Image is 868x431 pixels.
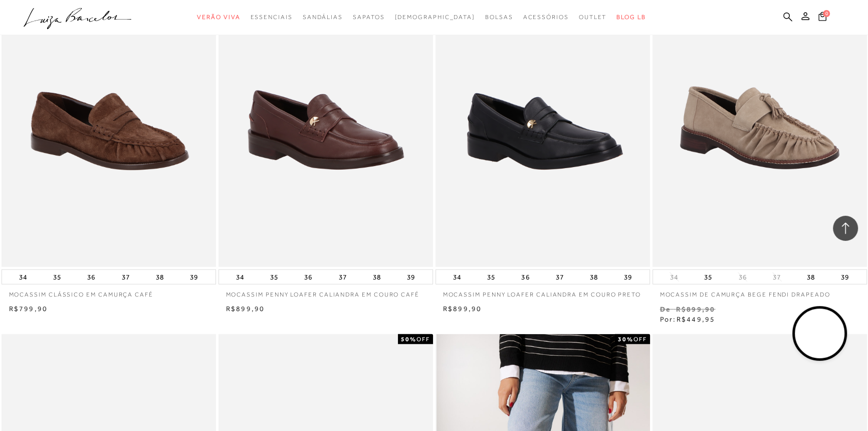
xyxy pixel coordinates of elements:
[660,315,716,323] span: Por:
[485,14,513,21] span: Bolsas
[250,14,292,21] span: Essenciais
[9,305,48,313] span: R$799,90
[303,8,343,27] a: categoryNavScreenReaderText
[226,305,265,313] span: R$899,90
[823,10,830,17] span: 0
[436,284,650,299] a: MOCASSIM PENNY LOAFER CALIANDRA EM COURO PRETO
[587,270,601,284] button: 38
[404,270,418,284] button: 39
[523,14,569,21] span: Acessórios
[616,14,645,21] span: BLOG LB
[353,8,384,27] a: categoryNavScreenReaderText
[523,8,569,27] a: categoryNavScreenReaderText
[187,270,201,284] button: 39
[653,284,867,299] a: MOCASSIM DE CAMURÇA BEGE FENDI DRAPEADO
[553,270,567,284] button: 37
[660,305,671,313] small: De
[633,336,647,343] span: OFF
[579,8,607,27] a: categoryNavScreenReaderText
[267,270,281,284] button: 35
[815,11,829,25] button: 0
[394,14,475,21] span: [DEMOGRAPHIC_DATA]
[336,270,350,284] button: 37
[621,270,635,284] button: 39
[667,272,681,282] button: 34
[301,270,315,284] button: 36
[416,336,430,343] span: OFF
[370,270,384,284] button: 38
[484,270,498,284] button: 35
[518,270,532,284] button: 36
[735,272,749,282] button: 36
[618,336,633,343] strong: 30%
[701,270,715,284] button: 35
[485,8,513,27] a: categoryNavScreenReaderText
[804,270,818,284] button: 38
[50,270,64,284] button: 35
[450,270,464,284] button: 34
[579,14,607,21] span: Outlet
[676,315,715,323] span: R$449,95
[233,270,247,284] button: 34
[250,8,292,27] a: categoryNavScreenReaderText
[84,270,98,284] button: 36
[219,284,433,299] a: MOCASSIM PENNY LOAFER CALIANDRA EM COURO CAFÉ
[119,270,133,284] button: 37
[197,14,240,21] span: Verão Viva
[153,270,167,284] button: 38
[16,270,30,284] button: 34
[838,270,852,284] button: 39
[394,8,475,27] a: noSubCategoriesText
[443,305,482,313] span: R$899,90
[616,8,645,27] a: BLOG LB
[353,14,384,21] span: Sapatos
[401,336,416,343] strong: 50%
[770,272,784,282] button: 37
[2,284,216,299] a: MOCASSIM CLÁSSICO EM CAMURÇA CAFÉ
[676,305,715,313] small: R$899,90
[303,14,343,21] span: Sandálias
[197,8,240,27] a: categoryNavScreenReaderText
